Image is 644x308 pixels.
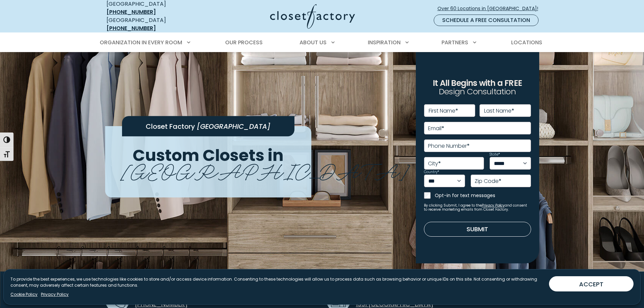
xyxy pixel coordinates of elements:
[482,203,505,208] a: Privacy Policy
[10,291,38,298] a: Cookie Policy
[437,5,544,12] span: Over 60 Locations in [GEOGRAPHIC_DATA]!
[106,8,156,16] a: [PHONE_NUMBER]
[428,143,470,149] label: Phone Number
[270,4,355,29] img: Closet Factory Logo
[428,126,444,131] label: Email
[424,204,531,212] small: By clicking Submit, I agree to the and consent to receive marketing emails from Closet Factory.
[433,77,522,89] span: It All Begins with a FREE
[300,39,327,46] span: About Us
[146,122,195,131] span: Closet Factory
[484,108,514,114] label: Last Name
[100,39,182,46] span: Organization in Every Room
[197,122,270,131] span: [GEOGRAPHIC_DATA]
[10,276,544,288] p: To provide the best experiences, we use technologies like cookies to store and/or access device i...
[106,24,156,32] a: [PHONE_NUMBER]
[442,39,468,46] span: Partners
[41,291,69,298] a: Privacy Policy
[95,33,549,52] nav: Primary Menu
[439,86,516,97] span: Design Consultation
[437,3,544,15] a: Over 60 Locations in [GEOGRAPHIC_DATA]!
[549,276,634,291] button: ACCEPT
[121,154,410,185] span: [GEOGRAPHIC_DATA]
[424,170,439,174] label: Country
[490,153,500,156] label: State
[429,108,458,114] label: First Name
[434,15,539,26] a: Schedule a Free Consultation
[133,144,284,167] span: Custom Closets in
[424,222,531,237] button: Submit
[428,161,441,166] label: City
[511,39,542,46] span: Locations
[368,39,401,46] span: Inspiration
[435,192,531,199] label: Opt-in for text messages
[475,179,501,184] label: Zip Code
[106,16,205,32] div: [GEOGRAPHIC_DATA]
[225,39,263,46] span: Our Process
